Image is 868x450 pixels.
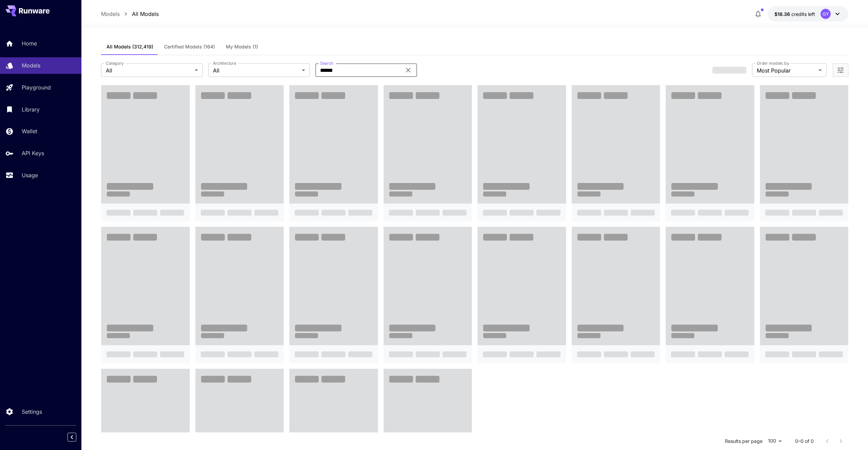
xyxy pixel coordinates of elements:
p: Library [22,105,40,114]
p: API Keys [22,149,44,157]
span: All Models (312,419) [106,44,153,50]
p: Playground [22,83,51,91]
div: Collapse sidebar [73,431,81,443]
div: GY [821,9,831,19]
nav: breadcrumb [101,10,159,18]
span: My Models (1) [226,44,258,50]
span: All [106,66,192,75]
button: Collapse sidebar [67,433,76,442]
span: credits left [791,11,815,17]
p: Settings [22,408,42,416]
button: Open more filters [836,66,845,75]
a: All Models [132,10,159,18]
div: 100 [765,436,784,446]
p: Results per page [725,438,763,445]
span: Certified Models (164) [164,44,215,50]
label: Architecture [213,60,236,66]
span: $18.36 [774,11,791,17]
p: Usage [22,171,38,179]
button: $18.35822GY [768,6,848,22]
a: Models [101,10,120,18]
div: $18.35822 [774,11,815,18]
p: Models [22,61,40,69]
p: 0–0 of 0 [795,438,814,445]
label: Category [106,60,124,66]
label: Order models by [757,60,789,66]
span: All [213,66,299,75]
p: Home [22,39,37,47]
span: Most Popular [757,66,816,75]
p: Wallet [22,127,37,135]
label: Search [320,60,333,66]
